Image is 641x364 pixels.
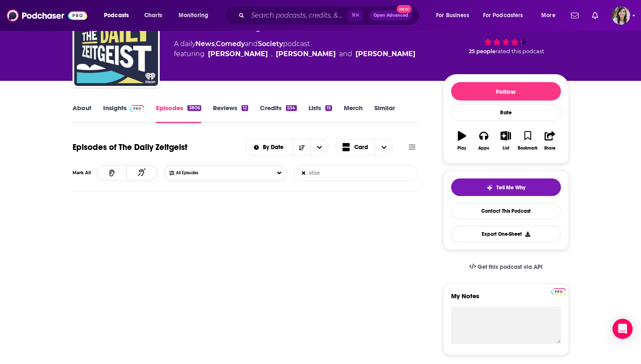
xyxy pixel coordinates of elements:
button: Follow [451,82,561,101]
span: 25 people [469,48,496,54]
div: Bookmark [518,146,537,151]
img: Podchaser Pro [130,105,145,112]
a: Episodes3806 [156,104,201,123]
button: Export One-Sheet [451,226,561,242]
a: Charts [139,9,167,22]
button: open menu [535,9,566,22]
button: Share [539,126,561,156]
div: 12 [241,105,248,111]
div: [PERSON_NAME] [356,49,415,59]
span: More [541,10,555,21]
span: Podcasts [104,10,129,21]
span: Monitoring [179,10,208,21]
div: Share [544,146,555,151]
span: ⌘ K [348,10,363,21]
a: About [73,104,91,123]
button: open menu [173,9,219,22]
span: and [245,40,258,48]
div: Play [457,146,466,151]
a: Comedy [216,40,245,48]
label: My Notes [451,292,561,307]
span: Open Advanced [374,13,408,18]
span: All Episodes [176,170,215,176]
span: Card [354,145,368,150]
button: open menu [311,139,328,155]
button: List [495,126,516,156]
a: Similar [374,104,395,123]
button: open menu [478,9,535,22]
span: Logged in as devinandrade [612,6,630,25]
div: 534 [286,105,296,111]
span: and [339,49,352,59]
span: Charts [144,10,162,21]
a: Pro website [551,287,566,295]
a: News [195,40,215,48]
span: For Podcasters [483,10,523,21]
button: Choose List Listened [164,165,287,181]
button: Choose View [335,139,393,156]
img: tell me why sparkle [486,184,493,191]
div: 3806 [187,105,201,111]
a: Show notifications dropdown [589,8,602,23]
button: tell me why sparkleTell Me Why [451,178,561,196]
button: open menu [246,145,293,150]
div: A daily podcast [174,39,415,59]
div: Apps [478,146,489,151]
div: List [503,146,509,151]
div: Open Intercom Messenger [612,319,633,339]
a: Credits534 [260,104,296,123]
a: Miles Gray [276,49,336,59]
img: Podchaser Pro [551,288,566,295]
div: Search podcasts, credits, & more... [233,6,427,25]
span: Get this podcast via API [478,263,542,271]
span: Tell Me Why [496,184,525,191]
span: featuring [174,49,415,59]
button: Play [451,126,473,156]
span: , [215,40,216,48]
button: Apps [473,126,495,156]
span: , [271,49,272,59]
a: InsightsPodchaser Pro [103,104,145,123]
a: Get this podcast via API [462,257,550,277]
div: 76 25 peoplerated this podcast [443,8,569,60]
button: open menu [98,9,140,22]
a: Contact This Podcast [451,203,561,219]
span: rated this podcast [496,48,544,54]
h1: Episodes of The Daily Zeitgeist [73,142,187,152]
button: open menu [430,9,480,22]
div: Mark All [73,171,97,175]
button: Bookmark [517,126,539,156]
div: 15 [325,105,332,111]
span: For Business [436,10,469,21]
a: Reviews12 [213,104,248,123]
button: Show profile menu [612,6,630,25]
button: Open AdvancedNew [370,10,412,21]
img: Podchaser - Follow, Share and Rate Podcasts [7,8,87,23]
span: New [397,5,412,13]
button: Sort Direction [293,139,311,155]
img: The Daily Zeitgeist [74,2,158,86]
span: By Date [263,145,286,150]
a: Jack O'Brien [208,49,268,59]
img: User Profile [612,6,630,25]
div: Rate [451,104,561,121]
a: Lists15 [309,104,332,123]
input: Search podcasts, credits, & more... [248,9,348,22]
a: Society [258,40,283,48]
h2: Choose List sort [245,139,329,156]
a: Show notifications dropdown [568,8,582,23]
a: Merch [344,104,363,123]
